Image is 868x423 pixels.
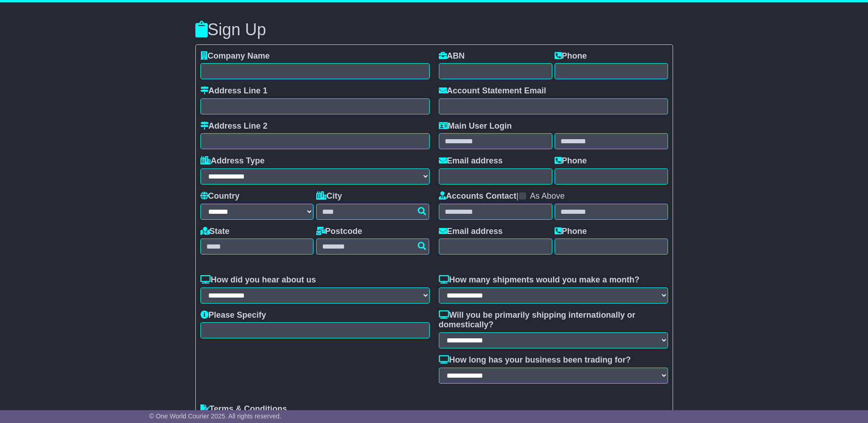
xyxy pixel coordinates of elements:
[316,191,342,201] label: City
[439,275,640,285] label: How many shipments would you make a month?
[555,227,587,237] label: Phone
[200,404,287,414] label: Terms & Conditions
[439,121,512,131] label: Main User Login
[439,86,546,96] label: Account Statement Email
[439,191,668,204] div: |
[555,156,587,166] label: Phone
[439,227,503,237] label: Email address
[200,191,240,201] label: Country
[195,21,673,39] h3: Sign Up
[555,51,587,61] label: Phone
[200,275,316,285] label: How did you hear about us
[200,86,268,96] label: Address Line 1
[200,156,265,166] label: Address Type
[200,310,266,320] label: Please Specify
[200,51,270,61] label: Company Name
[439,191,517,201] label: Accounts Contact
[200,227,230,237] label: State
[200,121,268,131] label: Address Line 2
[439,51,465,61] label: ABN
[439,156,503,166] label: Email address
[439,355,631,365] label: How long has your business been trading for?
[316,227,362,237] label: Postcode
[530,191,565,201] label: As Above
[149,412,281,420] span: © One World Courier 2025. All rights reserved.
[439,310,668,330] label: Will you be primarily shipping internationally or domestically?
